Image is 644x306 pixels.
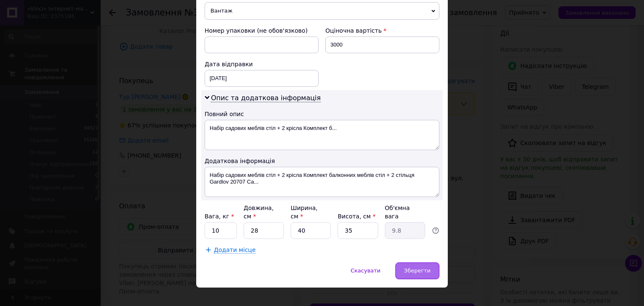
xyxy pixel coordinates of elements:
div: Об'ємна вага [385,204,425,220]
div: Номер упаковки (не обов'язково) [205,26,319,35]
label: Вага, кг [205,213,234,220]
span: Додати місце [214,246,256,254]
span: Скасувати [351,267,380,274]
label: Висота, см [338,213,375,220]
span: Опис та додаткова інформація [211,94,321,102]
textarea: Набір садових меблів стіл + 2 крісла Комплект балконних меблів стіл + 2 стільця Gardlov 20707 Са... [205,167,439,197]
textarea: Набір садових меблів стіл + 2 крісла Комплект б... [205,120,439,150]
div: Оціночна вартість [325,26,439,35]
label: Довжина, см [244,205,274,220]
div: Додаткова інформація [205,157,439,165]
span: Зберегти [404,267,431,274]
label: Ширина, см [291,205,317,220]
span: Вантаж [205,2,439,20]
div: Повний опис [205,110,439,118]
div: Дата відправки [205,60,319,68]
